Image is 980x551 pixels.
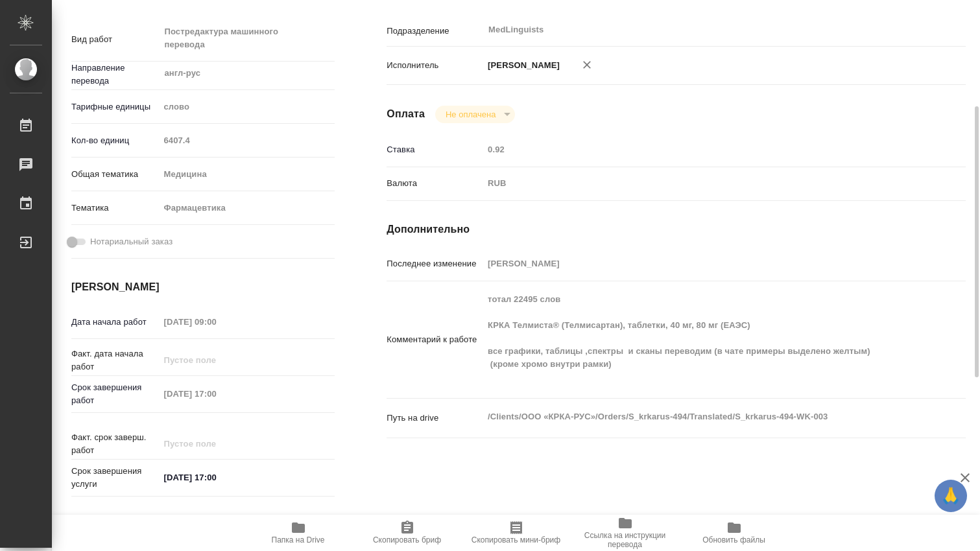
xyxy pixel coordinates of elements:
p: Валюта [387,177,483,190]
h4: [PERSON_NAME] [71,279,335,295]
p: Факт. срок заверш. работ [71,431,159,457]
input: Пустое поле [159,434,272,453]
button: Папка на Drive [244,515,353,551]
p: Ставка [387,143,483,156]
span: 🙏 [940,482,962,510]
input: Пустое поле [159,384,272,403]
div: RUB [483,172,917,194]
h4: Дополнительно [387,222,966,237]
span: Скопировать бриф [373,535,441,545]
span: Папка на Drive [272,535,325,545]
p: Тарифные единицы [71,100,159,113]
button: Удалить исполнителя [573,51,601,79]
input: Пустое поле [159,312,272,331]
button: 🙏 [935,480,967,512]
span: Скопировать мини-бриф [472,535,560,545]
p: Вид работ [71,33,159,46]
input: Пустое поле [159,351,272,369]
textarea: тотал 22495 слов КРКА Телмиста® (Телмисартан), таблетки, 40 мг, 80 мг (ЕАЭС) все графики, таблицы... [483,288,917,388]
span: Обновить файлы [702,535,765,545]
button: Ссылка на инструкции перевода [571,515,680,551]
div: Медицина [159,163,335,185]
button: Не оплачена [442,109,499,120]
p: [PERSON_NAME] [483,59,560,72]
input: Пустое поле [483,140,917,159]
p: Срок завершения работ [71,381,159,407]
span: Нотариальный заказ [90,235,173,248]
input: Пустое поле [159,131,335,150]
p: Кол-во единиц [71,134,159,147]
p: Дата начала работ [71,316,159,329]
span: Ссылка на инструкции перевода [579,531,672,549]
textarea: /Clients/ООО «КРКА-РУС»/Orders/S_krkarus-494/Translated/S_krkarus-494-WK-003 [483,406,917,428]
div: Фармацевтика [159,197,335,219]
button: Скопировать бриф [353,515,462,551]
div: Не оплачена [435,106,515,123]
div: слово [159,96,335,118]
p: Комментарий к работе [387,333,483,346]
button: Обновить файлы [680,515,789,551]
p: Общая тематика [71,168,159,181]
p: Тематика [71,202,159,215]
p: Последнее изменение [387,257,483,270]
p: Подразделение [387,25,483,38]
input: ✎ Введи что-нибудь [159,468,272,487]
p: Факт. дата начала работ [71,347,159,373]
p: Путь на drive [387,412,483,425]
p: Направление перевода [71,62,159,88]
p: Срок завершения услуги [71,465,159,491]
p: Исполнитель [387,59,483,72]
h4: Оплата [387,106,425,122]
button: Скопировать мини-бриф [462,515,571,551]
input: Пустое поле [483,254,917,273]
